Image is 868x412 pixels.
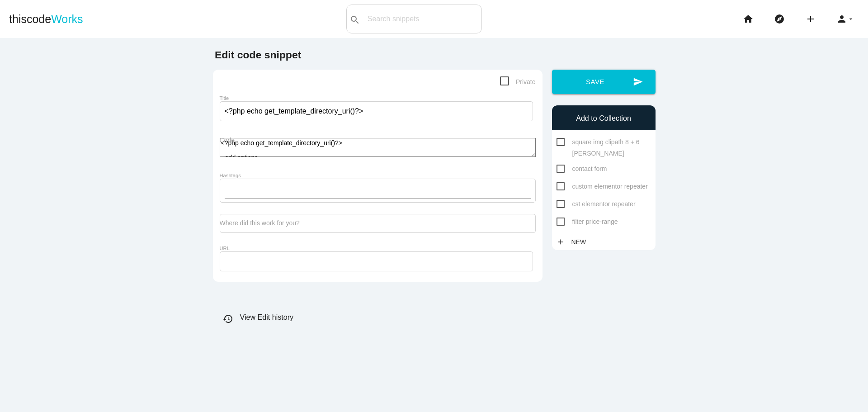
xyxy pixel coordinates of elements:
a: addNew [557,234,591,250]
i: add [557,234,565,250]
i: search [349,5,360,34]
b: Edit code snippet [215,49,301,61]
button: search [347,5,363,33]
input: Search snippets [363,9,481,28]
span: custom elementor repeater [557,181,648,192]
label: Title [220,95,229,101]
i: explore [774,5,785,33]
label: Hashtags [220,173,241,178]
a: thiscodeWorks [9,5,83,33]
label: URL [220,246,230,251]
label: Where did this work for you? [220,219,300,227]
span: Works [51,13,83,25]
label: Code [220,137,235,144]
span: Private [500,76,536,88]
i: history [222,313,233,324]
span: filter price-range [557,216,618,227]
i: home [743,5,754,33]
span: cst elementor repeater [557,199,636,210]
textarea: <?php echo get_template_directory_uri()?> --add options if( function_exists('acf_add_options_page... [220,138,536,157]
button: sendSave [552,70,656,94]
i: arrow_drop_down [847,5,854,33]
span: square img clipath 8 + 6 [PERSON_NAME] [557,137,651,148]
i: person [836,5,847,33]
span: contact form [557,163,607,175]
i: add [805,5,816,33]
i: send [633,70,643,94]
h6: View Edit history [222,313,542,322]
h6: Add to Collection [557,114,651,123]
